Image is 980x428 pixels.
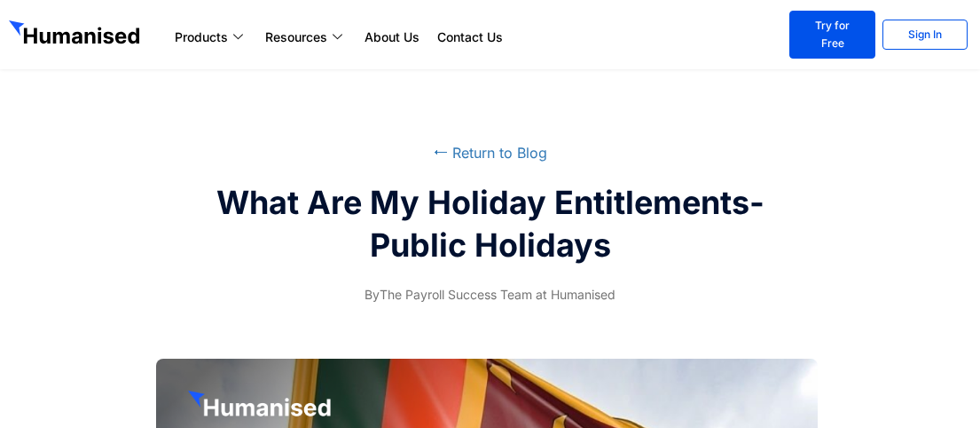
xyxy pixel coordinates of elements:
[256,27,356,48] a: Resources
[434,144,547,162] a: ⭠ Return to Blog
[428,27,512,48] a: Contact Us
[9,20,144,49] img: GetHumanised Logo
[365,284,615,305] span: The Payroll Success Team at Humanised
[882,20,968,50] a: Sign In
[789,11,875,59] a: Try for Free
[365,287,380,302] span: By
[166,27,256,48] a: Products
[356,27,428,48] a: About Us
[201,181,779,266] h2: What Are My Holiday Entitlements-Public Holidays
